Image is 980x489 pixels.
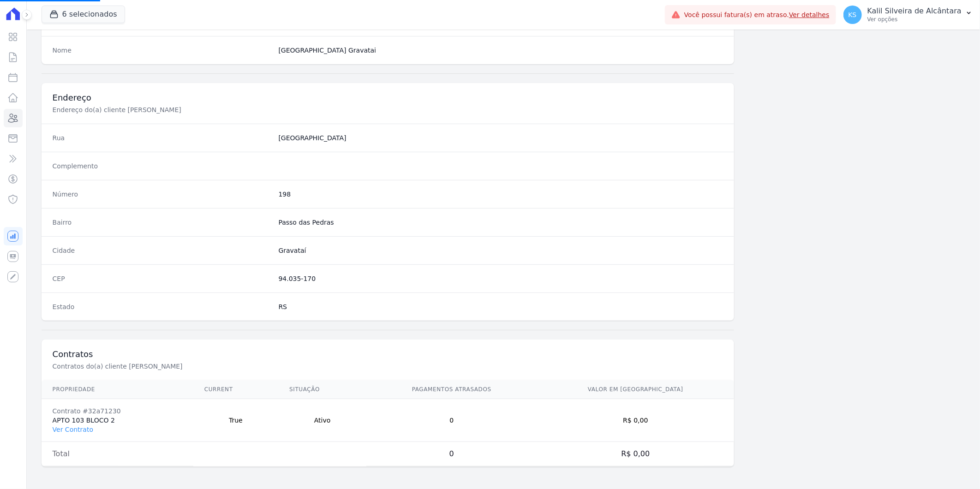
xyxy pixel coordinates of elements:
[53,246,271,255] dt: Cidade
[867,16,962,23] p: Ver opções
[279,246,723,255] dd: Gravataí
[279,190,723,199] dd: 198
[789,11,830,18] a: Ver detalhes
[42,380,193,399] th: Propriedade
[537,399,735,442] td: R$ 0,00
[53,274,271,283] dt: CEP
[53,133,271,143] dt: Rua
[366,380,537,399] th: Pagamentos Atrasados
[849,12,857,18] span: KS
[53,362,363,371] p: Contratos do(a) cliente [PERSON_NAME]
[279,302,723,311] dd: RS
[537,442,735,466] td: R$ 0,00
[53,406,182,416] div: Contrato #32a71230
[42,442,193,466] td: Total
[193,399,278,442] td: True
[278,399,366,442] td: Ativo
[836,2,980,28] button: KS Kalil Silveira de Alcântara Ver opções
[279,218,723,227] dd: Passo das Pedras
[279,133,723,143] dd: [GEOGRAPHIC_DATA]
[42,399,193,442] td: APTO 103 BLOCO 2
[193,380,278,399] th: Current
[867,6,962,16] p: Kalil Silveira de Alcântara
[279,46,723,55] dd: [GEOGRAPHIC_DATA] Gravatai
[53,92,723,103] h3: Endereço
[366,442,537,466] td: 0
[53,105,363,114] p: Endereço do(a) cliente [PERSON_NAME]
[53,46,271,55] dt: Nome
[53,218,271,227] dt: Bairro
[53,190,271,199] dt: Número
[278,380,366,399] th: Situação
[366,399,537,442] td: 0
[42,6,125,23] button: 6 selecionados
[53,349,723,360] h3: Contratos
[53,161,271,171] dt: Complemento
[279,274,723,283] dd: 94.035-170
[53,426,93,433] a: Ver Contrato
[53,302,271,311] dt: Estado
[684,10,830,20] span: Você possui fatura(s) em atraso.
[537,380,735,399] th: Valor em [GEOGRAPHIC_DATA]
